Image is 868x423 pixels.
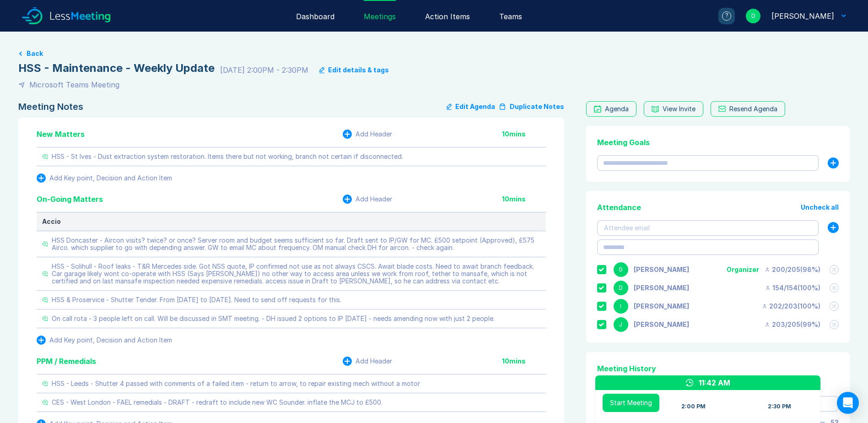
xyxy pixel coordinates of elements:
[502,130,546,138] div: 10 mins
[597,202,641,213] div: Attendance
[681,403,706,410] div: 2:00 PM
[37,174,172,183] button: Add Key point, Decision and Action Item
[356,195,392,203] div: Add Header
[343,195,392,204] button: Add Header
[27,50,43,57] button: Back
[356,358,392,365] div: Add Header
[722,11,731,21] div: ?
[768,403,791,410] div: 2:30 PM
[49,336,172,344] div: Add Key point, Decision and Action Item
[220,65,308,76] div: [DATE] 2:00PM - 2:30PM
[711,101,785,117] button: Resend Agenda
[597,363,839,374] div: Meeting History
[52,315,495,322] div: On call rota - 3 people left on call. Will be discussed in SMT meeting. - DH issued 2 options to ...
[18,101,83,112] div: Meeting Notes
[328,66,389,74] div: Edit details & tags
[603,394,659,412] button: Start Meeting
[52,263,540,285] div: HSS - Solihull - Roof leaks - T&R Mercedes side. Got NSS quote, IP confirmed not use as not alway...
[49,174,172,182] div: Add Key point, Decision and Action Item
[37,194,103,205] div: On-Going Matters
[343,130,392,139] button: Add Header
[634,266,689,273] div: Gemma White
[52,399,383,406] div: CES - West London - FAEL remedials - DRAFT - redraft to include new WC Sounder. inflate the MCJ t...
[37,336,172,345] button: Add Key point, Decision and Action Item
[597,137,839,148] div: Meeting Goals
[634,321,689,328] div: Jonny Welbourn
[644,101,703,117] button: View Invite
[605,105,629,113] div: Agenda
[42,218,540,225] div: Accio
[502,195,546,203] div: 10 mins
[765,284,820,292] div: 154 / 154 ( 100 %)
[18,61,215,76] div: HSS - Maintenance - Weekly Update
[52,380,420,387] div: HSS - Leeds - Shutter 4 passed with comments of a failed item - return to arrow, to repair existi...
[634,284,689,292] div: David Hayter
[447,101,495,112] button: Edit Agenda
[699,377,730,388] div: 11:42 AM
[18,50,850,57] a: Back
[586,101,636,117] a: Agenda
[37,129,85,140] div: New Matters
[634,303,689,310] div: Iain Parnell
[771,11,834,22] div: David Hayter
[765,321,820,328] div: 203 / 205 ( 99 %)
[37,356,96,367] div: PPM / Remedials
[762,303,820,310] div: 202 / 203 ( 100 %)
[663,105,695,113] div: View Invite
[29,79,119,90] div: Microsoft Teams Meeting
[499,101,564,112] button: Duplicate Notes
[319,66,389,74] button: Edit details & tags
[502,358,546,365] div: 10 mins
[801,204,839,211] button: Uncheck all
[765,266,820,273] div: 200 / 205 ( 98 %)
[746,9,760,23] div: D
[52,153,403,160] div: HSS - St Ives - Dust extraction system restoration. Items there but not working, branch not certa...
[614,281,628,295] div: D
[614,317,628,332] div: J
[52,296,341,304] div: HSS & Proservice - Shutter Tender. From [DATE] to [DATE]. Need to send off requests for this.
[707,8,735,24] a: ?
[727,266,759,273] div: Organizer
[52,237,540,251] div: HSS Doncaster - Aircon visits? twice? or once? Server room and budget seems sufficient so far. Dr...
[837,392,859,414] div: Open Intercom Messenger
[614,262,628,277] div: G
[614,299,628,314] div: I
[729,105,777,113] div: Resend Agenda
[356,130,392,138] div: Add Header
[343,357,392,366] button: Add Header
